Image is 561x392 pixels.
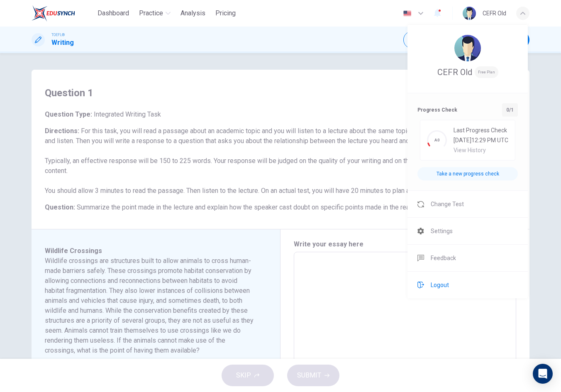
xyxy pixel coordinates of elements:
[533,364,553,384] div: Open Intercom Messenger
[417,167,518,180] div: Take a new progress check
[407,218,528,244] a: Settings
[431,253,456,263] span: Feedback
[417,105,457,115] span: Progress Check
[431,199,464,209] span: Change Test
[475,66,498,78] span: Free Plan
[454,137,508,144] span: 13/05/25 12:29 PM UTC
[407,191,528,217] a: Change Test
[434,138,440,142] text: A0
[502,103,518,117] div: 0/1
[437,67,472,77] span: CEFR Old
[431,226,453,236] span: Settings
[454,147,508,153] div: View History
[454,127,508,134] span: Last Progress Check
[417,161,518,180] a: Take a new progress check
[431,280,449,290] span: Logout
[454,35,481,61] img: Profile picture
